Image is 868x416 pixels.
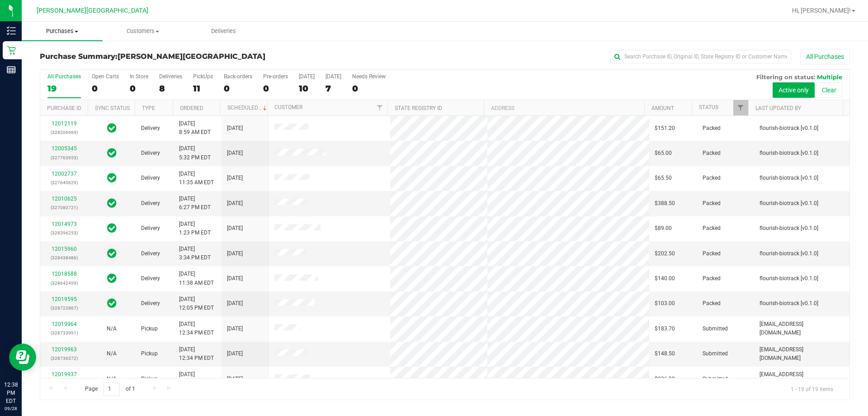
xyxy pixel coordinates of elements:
a: Ordered [180,105,203,111]
p: (328396253) [46,229,82,237]
span: [EMAIL_ADDRESS][DOMAIN_NAME] [759,345,844,363]
span: [DATE] 12:34 PM EDT [179,345,214,363]
span: flourish-biotrack [v0.1.0] [759,249,818,258]
a: 12015960 [52,246,77,252]
span: [DATE] 11:35 AM EDT [179,170,214,187]
span: [DATE] [227,249,243,258]
a: Deliveries [183,22,264,41]
span: Delivery [141,124,160,133]
a: Scheduled [227,105,269,111]
span: flourish-biotrack [v0.1.0] [759,274,818,283]
span: flourish-biotrack [v0.1.0] [759,124,818,133]
div: Pre-orders [263,73,288,80]
span: Packed [703,249,721,258]
span: [DATE] 5:32 PM EDT [179,144,211,162]
span: [PERSON_NAME][GEOGRAPHIC_DATA] [118,52,265,61]
span: Delivery [141,199,160,208]
inline-svg: Reports [7,65,16,74]
div: 0 [92,83,119,94]
span: $89.00 [655,224,672,233]
div: 0 [130,83,148,94]
span: Packed [703,224,721,233]
span: [DATE] 12:31 PM EDT [179,370,214,387]
span: Deliveries [199,27,248,35]
button: N/A [107,349,117,358]
span: Delivery [141,274,160,283]
a: 12019963 [52,346,77,353]
div: In Store [130,73,148,80]
span: Delivery [141,174,160,182]
a: 12005345 [52,145,77,152]
span: [DATE] 3:34 PM EDT [179,245,211,262]
inline-svg: Retail [7,46,16,55]
p: (328722867) [46,304,82,312]
span: Packed [703,124,721,133]
span: In Sync [107,222,117,234]
span: flourish-biotrack [v0.1.0] [759,199,818,208]
span: [DATE] [227,375,243,383]
span: flourish-biotrack [v0.1.0] [759,299,818,308]
div: 0 [224,83,252,94]
p: (328733991) [46,329,82,337]
div: Back-orders [224,73,252,80]
span: [DATE] [227,299,243,308]
span: $183.70 [655,325,675,333]
span: Packed [703,274,721,283]
span: [PERSON_NAME][GEOGRAPHIC_DATA] [37,7,148,14]
span: Not Applicable [107,376,117,382]
span: Customers [103,27,183,35]
p: (328438486) [46,253,82,262]
span: Pickup [141,325,158,333]
div: Deliveries [159,73,182,80]
inline-svg: Inventory [7,26,16,35]
span: Packed [703,149,721,158]
a: Sync Status [95,105,130,111]
span: Submitted [703,325,728,333]
a: Customers [103,22,184,41]
span: $65.00 [655,149,672,158]
div: 19 [47,83,81,94]
p: (327640629) [46,178,82,187]
span: [EMAIL_ADDRESS][DOMAIN_NAME] [759,370,844,387]
span: Submitted [703,349,728,358]
a: 12002737 [52,171,77,177]
span: [DATE] [227,199,243,208]
div: All Purchases [47,73,81,80]
span: [DATE] 1:23 PM EDT [179,220,211,237]
span: Delivery [141,249,160,258]
span: [DATE] 6:27 PM EDT [179,195,211,212]
span: Multiple [817,73,842,81]
h3: Purchase Summary: [40,53,310,61]
span: In Sync [107,197,117,210]
p: (327080721) [46,203,82,212]
span: Packed [703,299,721,308]
span: flourish-biotrack [v0.1.0] [759,224,818,233]
span: [DATE] [227,149,243,158]
span: $103.00 [655,299,675,308]
div: Needs Review [352,73,386,80]
span: In Sync [107,147,117,159]
button: N/A [107,325,117,333]
span: $236.00 [655,375,675,383]
a: 12012119 [52,120,77,127]
span: Hi, [PERSON_NAME]! [792,7,851,14]
span: [DATE] [227,274,243,283]
span: In Sync [107,172,117,184]
span: [DATE] [227,325,243,333]
span: 1 - 19 of 19 items [783,382,840,396]
span: flourish-biotrack [v0.1.0] [759,149,818,158]
iframe: Resource center [9,344,36,371]
p: 09/28 [4,405,18,412]
span: [DATE] [227,224,243,233]
a: Filter [733,100,748,115]
span: Packed [703,199,721,208]
a: Status [699,104,718,110]
span: $140.00 [655,274,675,283]
span: [DATE] [227,174,243,182]
button: Active only [773,82,815,98]
a: 12019937 [52,371,77,378]
span: [DATE] [227,124,243,133]
button: Clear [816,82,842,98]
div: 10 [299,83,315,94]
p: 12:38 PM EDT [4,381,18,405]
